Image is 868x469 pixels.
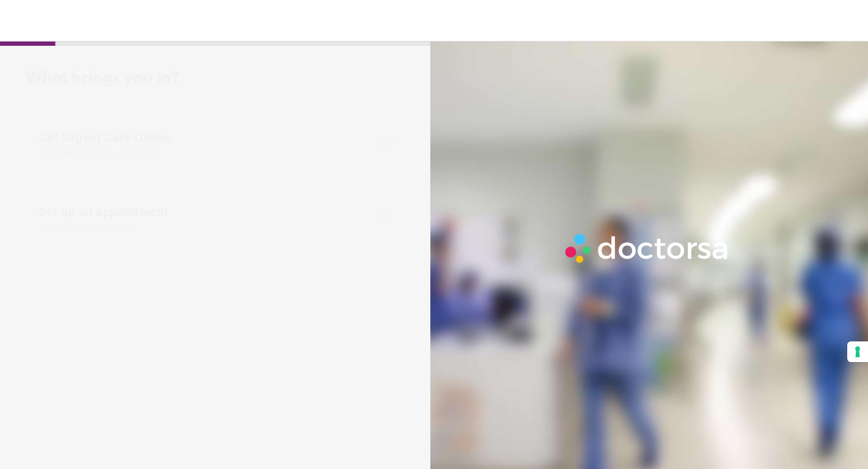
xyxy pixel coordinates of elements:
span: Get Urgent Care Online [39,130,373,158]
span: help [380,135,394,150]
span: Set up an appointment [39,205,373,232]
span: Immediate primary care, 24/7 [39,148,373,158]
button: Your consent preferences for tracking technologies [847,341,868,362]
img: Logo-Doctorsa-trans-White-partial-flat.png [561,229,734,267]
span: Same day or later needs [39,222,373,232]
span: help [380,209,394,224]
div: What brings you in? [26,70,407,88]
